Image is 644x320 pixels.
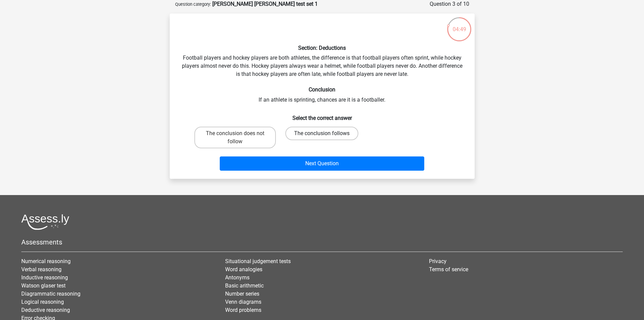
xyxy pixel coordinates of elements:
[429,266,468,273] a: Terms of service
[447,17,472,34] div: 04:49
[181,45,464,51] h6: Section: Deductions
[21,238,623,246] h5: Assessments
[225,282,264,289] a: Basic arithmetic
[21,282,66,289] a: Watson glaser test
[212,1,318,7] strong: [PERSON_NAME] [PERSON_NAME] test set 1
[225,274,249,281] a: Antonyms
[172,19,472,173] div: Football players and hockey players are both athletes, the difference is that football players of...
[21,266,62,273] a: Verbal reasoning
[21,214,69,230] img: Assessly logo
[225,307,261,313] a: Word problems
[225,291,259,297] a: Number series
[21,274,68,281] a: Inductive reasoning
[21,258,71,264] a: Numerical reasoning
[194,127,276,148] label: The conclusion does not follow
[225,266,262,273] a: Word analogies
[285,127,358,140] label: The conclusion follows
[181,109,464,121] h6: Select the correct answer
[181,86,464,93] h6: Conclusion
[21,291,80,297] a: Diagrammatic reasoning
[175,2,211,7] small: Question category:
[429,258,447,264] a: Privacy
[220,156,424,171] button: Next Question
[225,258,291,264] a: Situational judgement tests
[21,307,70,313] a: Deductive reasoning
[21,299,64,305] a: Logical reasoning
[225,299,261,305] a: Venn diagrams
